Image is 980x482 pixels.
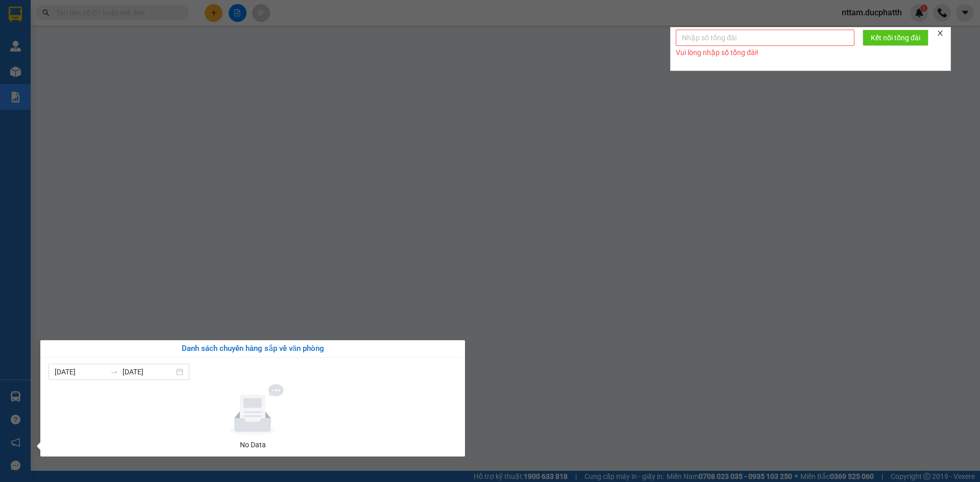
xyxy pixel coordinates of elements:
div: Vui lòng nhập số tổng đài! [676,47,854,59]
div: Danh sách chuyến hàng sắp về văn phòng [48,343,457,355]
input: Từ ngày [55,366,106,377]
span: to [110,368,118,376]
span: swap-right [110,368,118,376]
span: close [937,30,944,37]
input: Nhập số tổng đài [676,30,854,46]
button: Kết nối tổng đài [863,30,928,46]
input: Đến ngày [122,366,174,377]
div: No Data [53,439,453,450]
